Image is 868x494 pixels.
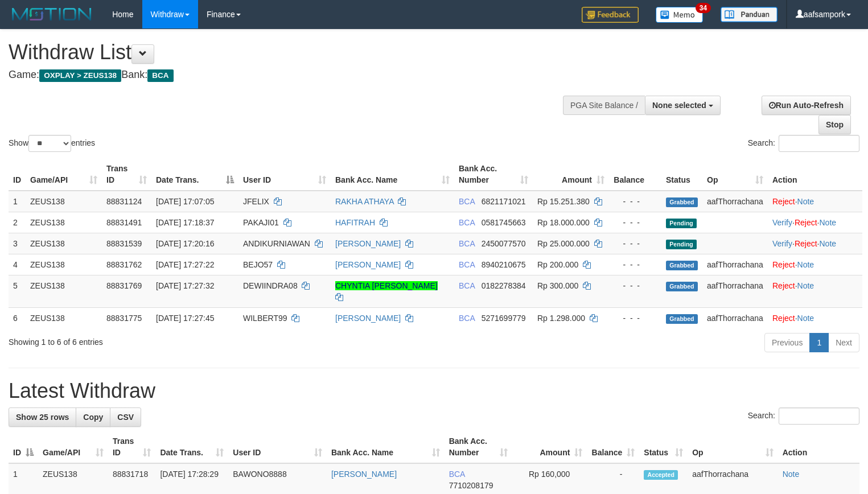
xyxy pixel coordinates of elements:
[38,431,108,463] th: Game/API: activate to sort column ascending
[778,431,859,463] th: Action
[76,407,110,427] a: Copy
[482,218,526,227] span: Copy 0581745663 to clipboard
[783,470,800,479] a: Note
[764,333,810,352] a: Previous
[482,239,526,248] span: Copy 2450077570 to clipboard
[482,197,526,206] span: Copy 6821171021 to clipboard
[537,218,590,227] span: Rp 18.000.000
[779,407,859,425] input: Search:
[828,333,859,352] a: Next
[9,41,567,64] h1: Withdraw List
[768,254,862,275] td: ·
[335,314,401,323] a: [PERSON_NAME]
[666,240,697,249] span: Pending
[721,7,778,22] img: panduan.png
[772,218,792,227] a: Verify
[117,413,134,422] span: CSV
[335,197,394,206] a: RAKHA ATHAYA
[702,275,768,307] td: aafThorrachana
[9,380,859,402] h1: Latest Withdraw
[772,197,795,206] a: Reject
[797,281,814,290] a: Note
[797,197,814,206] a: Note
[26,158,102,191] th: Game/API: activate to sort column ascending
[39,69,121,82] span: OXPLAY > ZEUS138
[537,260,578,269] span: Rp 200.000
[449,470,465,479] span: BCA
[26,233,102,254] td: ZEUS138
[582,7,639,23] img: Feedback.jpg
[779,135,859,152] input: Search:
[102,158,151,191] th: Trans ID: activate to sort column ascending
[151,158,238,191] th: Date Trans.: activate to sort column descending
[243,197,269,206] span: JFELIX
[482,260,526,269] span: Copy 8940210675 to clipboard
[809,333,829,352] a: 1
[156,281,214,290] span: [DATE] 17:27:32
[9,307,26,328] td: 6
[106,281,142,290] span: 88831769
[459,218,475,227] span: BCA
[702,158,768,191] th: Op: activate to sort column ascending
[9,212,26,233] td: 2
[614,259,657,270] div: - - -
[156,197,214,206] span: [DATE] 17:07:05
[768,191,862,212] td: ·
[795,239,817,248] a: Reject
[106,260,142,269] span: 88831762
[797,314,814,323] a: Note
[652,101,706,110] span: None selected
[9,158,26,191] th: ID
[9,332,353,348] div: Showing 1 to 6 of 6 entries
[772,314,795,323] a: Reject
[688,431,778,463] th: Op: activate to sort column ascending
[9,254,26,275] td: 4
[639,431,688,463] th: Status: activate to sort column ascending
[482,281,526,290] span: Copy 0182278384 to clipboard
[563,96,645,115] div: PGA Site Balance /
[331,470,397,479] a: [PERSON_NAME]
[645,96,721,115] button: None selected
[106,197,142,206] span: 88831124
[28,135,71,152] select: Showentries
[335,281,438,290] a: CHYNTIA [PERSON_NAME]
[768,158,862,191] th: Action
[656,7,704,23] img: Button%20Memo.svg
[243,314,287,323] span: WILBERT99
[106,239,142,248] span: 88831539
[9,233,26,254] td: 3
[818,115,851,134] a: Stop
[26,307,102,328] td: ZEUS138
[768,233,862,254] td: · ·
[795,218,817,227] a: Reject
[243,239,310,248] span: ANDIKURNIAWAN
[449,481,493,490] span: Copy 7710208179 to clipboard
[9,69,567,81] h4: Game: Bank:
[106,218,142,227] span: 88831491
[819,239,836,248] a: Note
[327,431,445,463] th: Bank Acc. Name: activate to sort column ascending
[156,218,214,227] span: [DATE] 17:18:37
[696,3,711,13] span: 34
[459,281,475,290] span: BCA
[772,260,795,269] a: Reject
[768,212,862,233] td: · ·
[9,135,95,152] label: Show entries
[147,69,173,82] span: BCA
[666,197,698,207] span: Grabbed
[666,261,698,270] span: Grabbed
[9,6,95,23] img: MOTION_logo.png
[614,217,657,228] div: - - -
[335,239,401,248] a: [PERSON_NAME]
[454,158,533,191] th: Bank Acc. Number: activate to sort column ascending
[110,407,141,427] a: CSV
[772,239,792,248] a: Verify
[26,275,102,307] td: ZEUS138
[762,96,851,115] a: Run Auto-Refresh
[748,407,859,425] label: Search:
[16,413,69,422] span: Show 25 rows
[702,254,768,275] td: aafThorrachana
[819,218,836,227] a: Note
[644,470,678,480] span: Accepted
[83,413,103,422] span: Copy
